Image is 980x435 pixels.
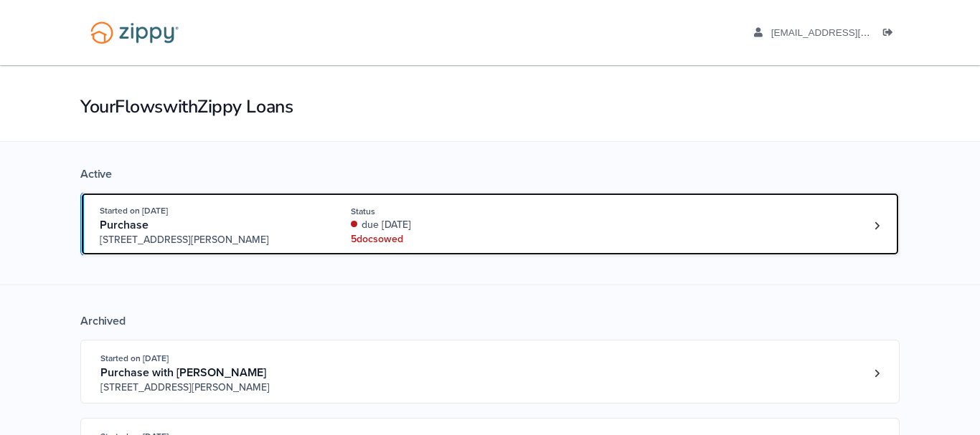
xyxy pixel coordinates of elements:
[81,14,188,51] img: Logo
[351,232,542,247] div: 5 doc s owed
[100,365,266,380] span: Purchase with [PERSON_NAME]
[100,206,168,216] span: Started on [DATE]
[754,27,936,42] a: edit profile
[80,314,900,328] div: Archived
[866,363,887,384] a: Loan number 4215448
[351,218,542,232] div: due [DATE]
[80,192,900,256] a: Open loan 4258806
[100,353,169,363] span: Started on [DATE]
[100,381,319,395] span: [STREET_ADDRESS][PERSON_NAME]
[80,167,900,181] div: Active
[80,95,900,119] h1: Your Flows with Zippy Loans
[100,218,149,232] span: Purchase
[866,215,887,236] a: Loan number 4258806
[883,27,899,42] a: Log out
[80,340,900,403] a: Open loan 4215448
[100,233,319,247] span: [STREET_ADDRESS][PERSON_NAME]
[771,27,936,38] span: ivangray44@yahoo.com
[351,205,542,218] div: Status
